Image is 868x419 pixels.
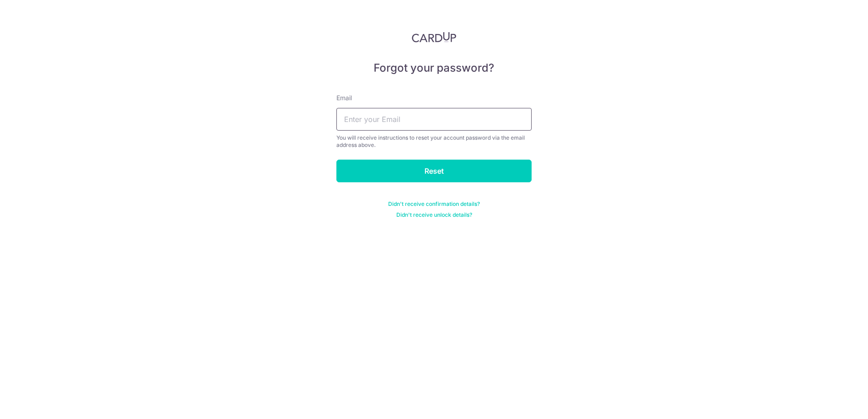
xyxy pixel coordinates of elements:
[336,93,352,102] label: Email
[396,211,472,219] a: Didn't receive unlock details?
[388,200,480,208] a: Didn't receive confirmation details?
[336,134,532,149] div: You will receive instructions to reset your account password via the email address above.
[336,61,532,75] h5: Forgot your password?
[336,108,532,131] input: Enter your Email
[336,160,532,182] input: Reset
[412,32,456,43] img: CardUp Logo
